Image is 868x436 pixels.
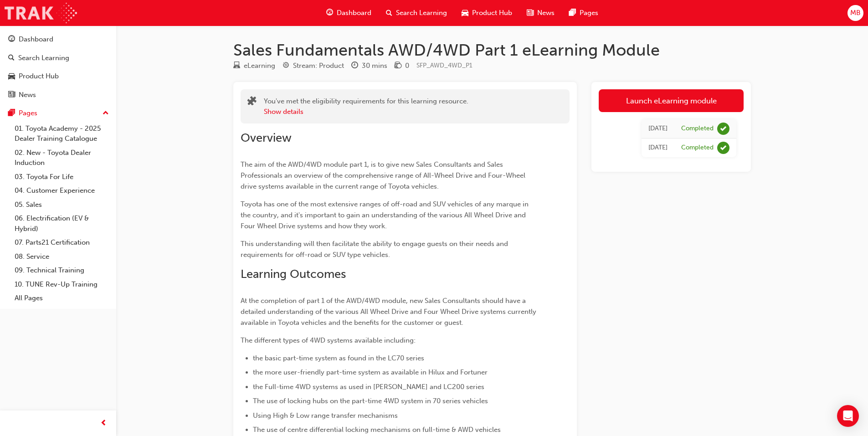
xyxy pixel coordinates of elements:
[233,40,751,60] h1: Sales Fundamentals AWD/4WD Part 1 eLearning Module
[326,7,333,19] span: guage-icon
[11,122,113,146] a: 01. Toyota Academy - 2025 Dealer Training Catalogue
[282,60,344,72] div: Stream
[19,71,59,82] div: Product Hub
[337,8,371,18] span: Dashboard
[4,29,113,105] button: DashboardSearch LearningProduct HubNews
[362,61,387,71] div: 30 mins
[405,61,409,71] div: 0
[351,62,358,70] span: clock-icon
[100,418,107,429] span: prev-icon
[253,411,398,420] span: Using High & Low range transfer mechanisms
[4,105,113,122] button: Pages
[416,62,473,69] span: Learning resource code
[253,383,484,391] span: the Full-time 4WD systems as used in [PERSON_NAME] and LC200 series
[241,131,292,145] span: Overview
[599,89,744,112] a: Launch eLearning module
[241,200,530,230] span: Toyota has one of the most extensive ranges of off-road and SUV vehicles of any marque in the cou...
[11,170,113,184] a: 03. Toyota For Life
[569,7,576,19] span: pages-icon
[351,60,387,72] div: Duration
[462,7,468,19] span: car-icon
[253,368,488,376] span: the more user-friendly part-time system as available in Hilux and Fortuner
[11,291,113,305] a: All Pages
[527,7,534,19] span: news-icon
[11,263,113,277] a: 09. Technical Training
[395,62,401,70] span: money-icon
[8,91,15,99] span: news-icon
[11,198,113,212] a: 05. Sales
[11,184,113,198] a: 04. Customer Experience
[244,61,275,71] div: eLearning
[4,31,113,48] a: Dashboard
[580,8,598,18] span: Pages
[8,36,15,44] span: guage-icon
[11,277,113,292] a: 10. TUNE Rev-Up Training
[4,50,113,67] a: Search Learning
[319,4,379,22] a: guage-iconDashboard
[379,4,454,22] a: search-iconSearch Learning
[681,144,714,152] div: Completed
[253,354,424,362] span: the basic part-time system as found in the LC70 series
[264,107,303,117] button: Show details
[396,8,447,18] span: Search Learning
[8,109,15,118] span: pages-icon
[648,123,668,134] div: Tue Oct 01 2019 22:00:00 GMT+0800 (Australian Western Standard Time)
[681,124,714,133] div: Completed
[282,62,289,70] span: target-icon
[648,143,668,153] div: Mon Aug 05 2019 22:00:00 GMT+0800 (Australian Western Standard Time)
[850,8,861,18] span: MB
[264,96,468,117] div: You've met the eligibility requirements for this learning resource.
[241,160,527,190] span: The aim of the AWD/4WD module part 1, is to give new Sales Consultants and Sales Professionals an...
[241,240,510,259] span: This understanding will then facilitate the ability to engage guests on their needs and requireme...
[8,72,15,81] span: car-icon
[293,61,344,71] div: Stream: Product
[19,34,53,45] div: Dashboard
[233,62,240,70] span: learningResourceType_ELEARNING-icon
[537,8,555,18] span: News
[472,8,512,18] span: Product Hub
[241,267,346,281] span: Learning Outcomes
[247,97,257,108] span: puzzle-icon
[454,4,519,22] a: car-iconProduct Hub
[11,146,113,170] a: 02. New - Toyota Dealer Induction
[241,297,538,327] span: At the completion of part 1 of the AWD/4WD module, new Sales Consultants should have a detailed u...
[11,250,113,264] a: 08. Service
[233,60,275,72] div: Type
[103,108,109,119] span: up-icon
[4,68,113,85] a: Product Hub
[19,108,37,118] div: Pages
[19,90,36,100] div: News
[847,5,863,21] button: MB
[717,142,729,154] span: learningRecordVerb_COMPLETE-icon
[519,4,562,22] a: news-iconNews
[11,211,113,236] a: 06. Electrification (EV & Hybrid)
[8,54,15,62] span: search-icon
[4,87,113,103] a: News
[386,7,392,19] span: search-icon
[11,236,113,250] a: 07. Parts21 Certification
[5,3,77,23] img: Trak
[241,336,416,344] span: The different types of 4WD systems available including:
[562,4,606,22] a: pages-iconPages
[253,426,501,434] span: The use of centre differential locking mechanisms on full-time & AWD vehicles
[395,60,409,72] div: Price
[18,53,69,63] div: Search Learning
[253,397,488,405] span: The use of locking hubs on the part-time 4WD system in 70 series vehicles
[837,405,859,427] div: Open Intercom Messenger
[717,123,729,135] span: learningRecordVerb_COMPLETE-icon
